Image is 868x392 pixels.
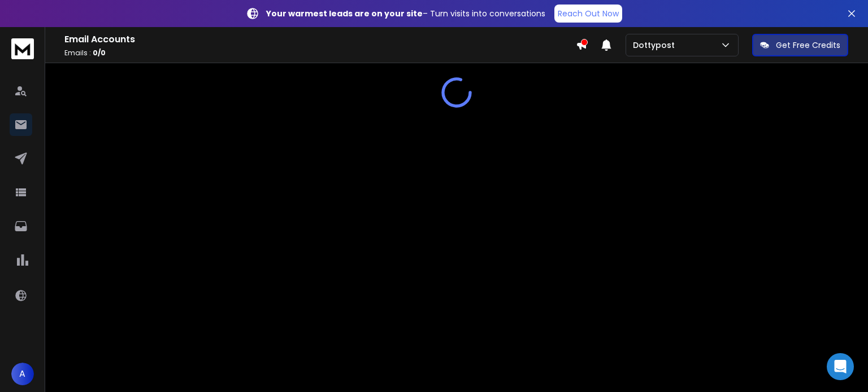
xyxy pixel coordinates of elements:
[11,363,34,385] button: A
[776,39,840,51] p: Get Free Credits
[266,8,545,19] p: – Turn visits into conversations
[64,49,576,58] p: Emails :
[93,48,106,58] span: 0 / 0
[827,353,854,380] div: Open Intercom Messenger
[64,33,576,46] h1: Email Accounts
[633,39,679,51] p: Dottypost
[11,38,34,59] img: logo
[554,5,622,23] a: Reach Out Now
[266,8,423,19] strong: Your warmest leads are on your site
[558,8,619,19] p: Reach Out Now
[752,34,848,56] button: Get Free Credits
